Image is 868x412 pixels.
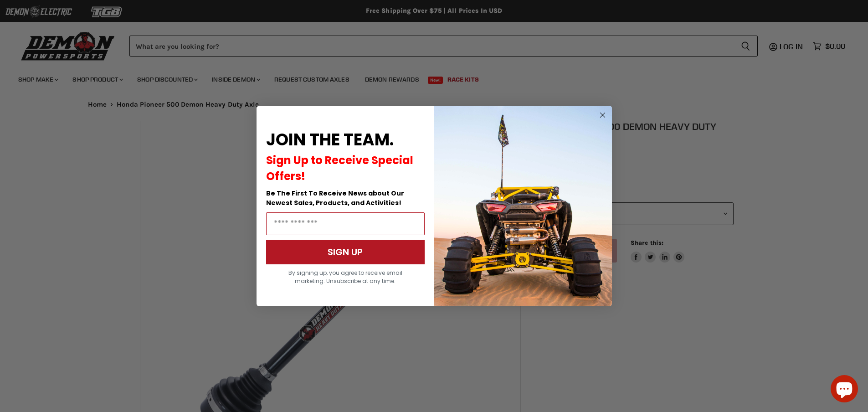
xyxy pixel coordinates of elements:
[266,212,425,235] input: Email Address
[828,375,861,405] inbox-online-store-chat: Shopify online store chat
[266,189,404,207] span: Be The First To Receive News about Our Newest Sales, Products, and Activities!
[434,106,612,306] img: a9095488-b6e7-41ba-879d-588abfab540b.jpeg
[266,153,413,184] span: Sign Up to Receive Special Offers!
[597,109,608,121] button: Close dialog
[288,269,402,285] span: By signing up, you agree to receive email marketing. Unsubscribe at any time.
[266,240,425,264] button: SIGN UP
[266,128,394,151] span: JOIN THE TEAM.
